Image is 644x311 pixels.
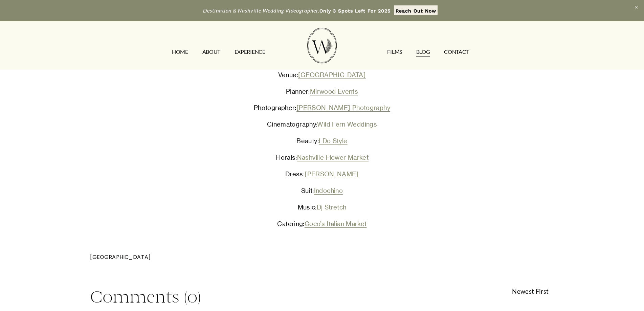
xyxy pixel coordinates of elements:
img: Wild Fern Weddings [307,28,336,63]
a: [GEOGRAPHIC_DATA] [90,253,151,261]
a: Wild Fern Weddings [317,120,377,128]
a: Coco’s Italian Market [305,220,367,227]
a: [PERSON_NAME] [305,170,359,178]
a: I Do Style [319,137,348,145]
a: Dj Stretch [317,203,347,211]
a: Reach Out Now [394,5,438,15]
a: HOME [172,46,188,57]
a: Indochino [314,187,343,194]
p: Photographer: [209,102,435,113]
p: Venue: [209,69,435,81]
p: Music: [209,202,435,213]
p: Florals: [209,152,435,163]
p: Beauty: [209,135,435,147]
a: [GEOGRAPHIC_DATA] [298,71,366,79]
a: Nashville Flower Market [297,154,369,161]
p: Catering: [209,218,435,229]
a: FILMS [387,46,402,57]
p: Suit: [209,185,435,196]
a: CONTACT [444,46,469,57]
strong: Reach Out Now [396,8,436,14]
a: Blog [416,46,430,57]
p: Planner: [209,86,435,97]
a: Mirwood Events [310,88,358,95]
p: Dress: [209,169,435,180]
span: Newest First [512,288,549,295]
a: ABOUT [202,46,220,57]
a: [PERSON_NAME] Photography [296,104,390,111]
span: Comments (0) [90,287,201,307]
a: EXPERIENCE [235,46,265,57]
p: Cinematography: [209,119,435,130]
